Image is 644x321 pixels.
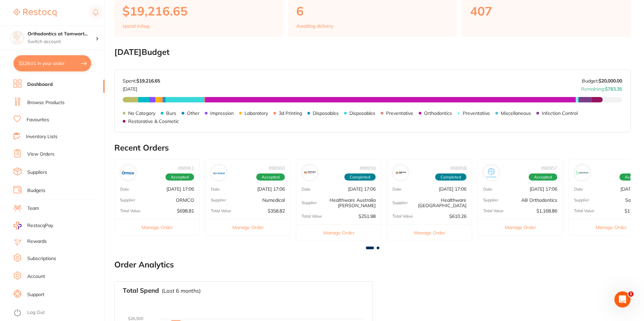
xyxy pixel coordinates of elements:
p: spend in Aug [122,23,149,29]
h2: Recent Orders [114,143,631,153]
p: Supplier [211,198,226,202]
p: 3d Printing [279,110,302,116]
p: [DATE] 17:06 [257,186,285,192]
p: Healthware [GEOGRAPHIC_DATA] [408,197,466,208]
p: $19,216.65 [122,4,275,18]
p: Other [187,110,199,116]
p: Restorative & Cosmetic [128,119,179,124]
p: Budget: [582,78,622,84]
a: Account [27,273,45,280]
p: [DATE] 17:06 [530,186,557,192]
a: RestocqPay [13,222,53,229]
p: $251.98 [358,214,376,219]
p: Preventative [386,110,413,116]
span: Accepted [165,173,194,181]
a: View Orders [27,151,54,158]
p: [DATE] 17:06 [348,186,376,192]
p: Switch account [28,38,96,45]
p: Supplier [483,198,498,202]
p: Burs [166,110,176,116]
p: Remaining: [581,84,622,92]
p: Total Value [211,208,231,213]
h4: Orthodontics at Tamworth [28,31,96,37]
p: Disposables [349,110,375,116]
a: Dashboard [27,81,53,88]
h2: Order Analytics [114,260,631,269]
p: Supplier [120,198,135,202]
a: Support [27,291,44,298]
p: # 88961 [178,165,194,171]
a: Restocq Logo [13,5,56,21]
span: RestocqPay [27,222,53,229]
p: Infection Control [542,110,578,116]
p: 6 [296,4,449,18]
img: Orthodontics at Tamworth [10,31,24,44]
button: Manage Order [478,219,563,235]
p: Supplier [302,200,317,205]
p: Date [211,187,220,192]
p: Date [302,187,311,192]
a: Rewards [27,238,47,245]
h3: Total Spend [123,287,159,294]
p: Laboratory [244,110,268,116]
p: Total Value [483,208,504,213]
a: Log Out [27,309,45,316]
p: Miscellaneous [501,110,531,116]
p: Total Value [574,208,595,213]
p: # 88959 [359,165,376,171]
p: Date [574,187,583,192]
a: Favourites [27,117,49,123]
button: $329.01 in your order [13,55,91,71]
p: # 88957 [541,165,557,171]
p: Total Value [392,214,413,219]
span: Accepted [256,173,285,181]
p: 407 [470,4,622,18]
a: Team [27,205,39,212]
button: Manage Order [205,219,290,235]
button: Log Out [13,308,103,318]
a: Browse Products [27,99,65,106]
p: # 88958 [450,165,466,171]
p: ORMCO [176,197,194,203]
h2: [DATE] Budget [114,47,631,57]
img: RestocqPay [13,222,22,229]
p: No Category [128,110,155,116]
p: Impression [210,110,234,116]
img: Numedical [213,166,225,179]
p: Supplier [392,200,408,205]
p: Awaiting delivery [296,23,333,29]
button: Manage Order [296,224,381,241]
span: Completed [435,173,466,181]
iframe: Intercom live chat [614,291,631,308]
p: [DATE] 17:06 [439,186,466,192]
p: Disposables [313,110,339,116]
span: 1 [628,291,634,297]
p: Supplier [574,198,589,202]
p: $1,168.86 [536,208,557,214]
p: Total Value [120,208,141,213]
p: [DATE] [123,84,160,92]
span: Accepted [529,173,557,181]
a: Suppliers [27,169,47,176]
p: $610.26 [449,214,466,219]
strong: $20,000.00 [599,78,622,84]
img: Healthware Australia [394,166,407,179]
button: Manage Order [387,224,472,241]
p: Spent: [123,78,160,84]
p: AB Orthodontics [521,197,557,203]
strong: $783.35 [605,86,622,92]
p: Numedical [262,197,285,203]
a: Budgets [27,187,45,194]
p: # 88960 [269,165,285,171]
button: Manage Order [115,219,199,235]
p: $358.82 [268,208,285,214]
p: [DATE] 17:06 [166,186,194,192]
p: Orthodontics [424,110,452,116]
a: Subscriptions [27,255,56,262]
strong: $19,216.65 [137,78,160,84]
p: Date [483,187,492,192]
p: $698.81 [177,208,194,214]
p: (Last 6 months) [162,288,201,294]
img: ORMCO [122,166,135,179]
img: Restocq Logo [13,9,56,17]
